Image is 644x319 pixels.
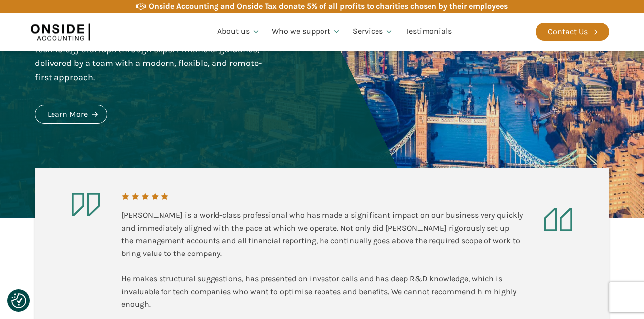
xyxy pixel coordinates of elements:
[212,15,266,49] a: About us
[399,15,458,49] a: Testimonials
[347,15,399,49] a: Services
[121,209,523,311] div: [PERSON_NAME] is a world-class professional who has made a significant impact on our business ver...
[35,105,107,124] a: Learn More
[48,108,88,121] div: Learn More
[11,293,26,308] img: Revisit consent button
[35,28,265,85] div: It's Onside's mission to empower the growth of technology startups through expert financial guida...
[266,15,347,49] a: Who we support
[548,25,588,38] div: Contact Us
[31,20,90,43] img: Onside Accounting
[536,23,609,41] a: Contact Us
[11,293,26,308] button: Consent Preferences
